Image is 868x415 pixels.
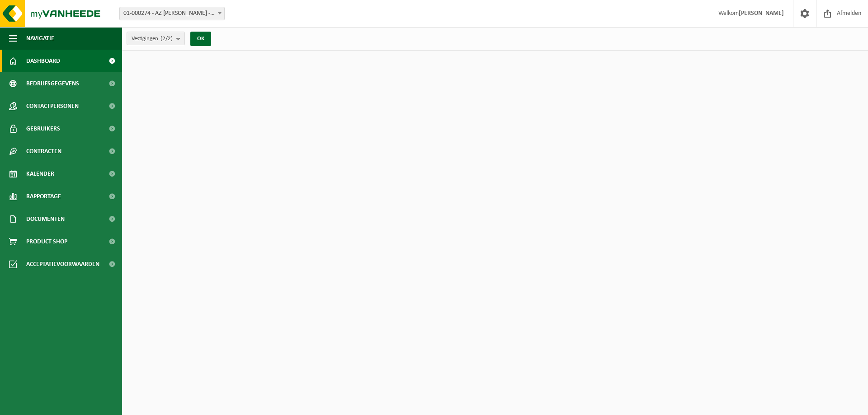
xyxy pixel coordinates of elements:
[26,50,60,72] span: Dashboard
[739,10,784,17] strong: [PERSON_NAME]
[132,32,173,46] span: Vestigingen
[26,253,99,275] span: Acceptatievoorwaarden
[120,7,224,20] span: 01-000274 - AZ ALMA - DAMME
[26,95,79,117] span: Contactpersonen
[190,32,211,46] button: OK
[26,163,54,185] span: Kalender
[26,117,60,140] span: Gebruikers
[26,208,65,230] span: Documenten
[26,72,79,95] span: Bedrijfsgegevens
[26,185,61,208] span: Rapportage
[160,36,173,42] count: (2/2)
[119,7,225,20] span: 01-000274 - AZ ALMA - DAMME
[26,27,54,50] span: Navigatie
[26,140,61,163] span: Contracten
[127,32,185,45] button: Vestigingen(2/2)
[26,230,67,253] span: Product Shop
